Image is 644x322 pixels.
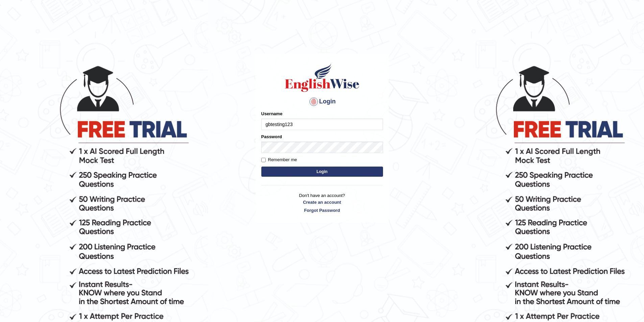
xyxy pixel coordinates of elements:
[261,96,383,107] h4: Login
[261,156,297,163] label: Remember me
[261,167,383,177] button: Login
[261,192,383,213] p: Don't have an account?
[261,133,282,140] label: Password
[261,110,283,117] label: Username
[261,207,383,214] a: Forgot Password
[261,158,266,162] input: Remember me
[284,63,361,93] img: Logo of English Wise sign in for intelligent practice with AI
[261,199,383,205] a: Create an account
